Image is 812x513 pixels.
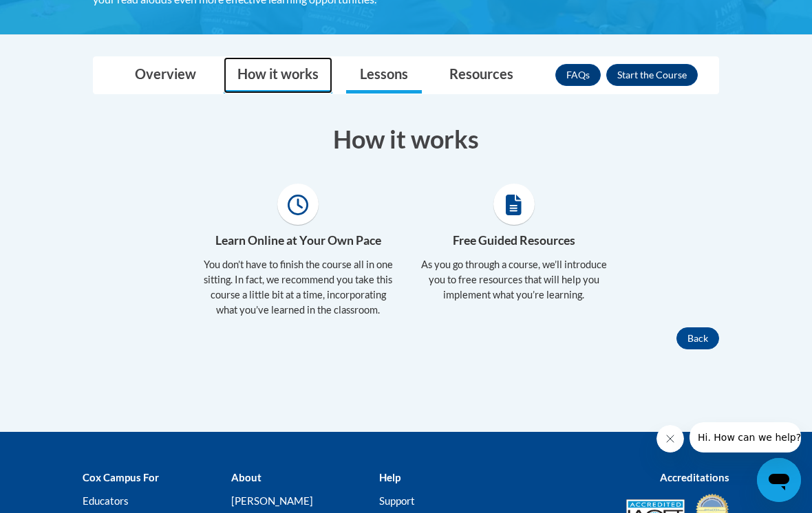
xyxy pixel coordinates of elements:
[93,122,719,156] h3: How it works
[436,57,527,94] a: Resources
[656,425,684,452] iframe: Close message
[379,471,400,483] b: Help
[379,494,415,507] a: Support
[83,471,159,483] b: Cox Campus For
[660,471,729,483] b: Accreditations
[224,57,332,94] a: How it works
[346,57,422,94] a: Lessons
[757,458,801,502] iframe: Button to launch messaging window
[690,422,801,452] iframe: Message from company
[555,64,601,86] a: FAQs
[676,327,719,349] button: Back
[121,57,210,94] a: Overview
[201,232,396,250] h4: Learn Online at Your Own Pace
[83,494,129,507] a: Educators
[201,257,396,318] p: You don’t have to finish the course all in one sitting. In fact, we recommend you take this cours...
[416,257,611,303] p: As you go through a course, we’ll introduce you to free resources that will help you implement wh...
[416,232,611,250] h4: Free Guided Resources
[606,64,698,86] button: Enroll
[231,471,261,483] b: About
